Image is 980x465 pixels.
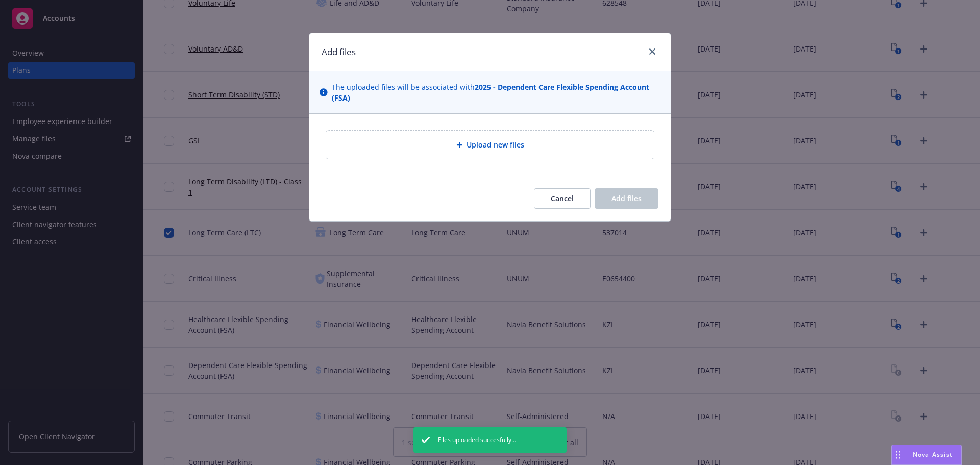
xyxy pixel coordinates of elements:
span: The uploaded files will be associated with [332,82,660,103]
button: Nova Assist [891,445,962,465]
div: Upload new files [326,130,654,159]
button: Add files [595,188,658,209]
a: close [646,45,658,58]
span: Upload new files [467,139,524,150]
div: Drag to move [892,445,904,464]
span: Files uploaded succesfully... [438,435,516,445]
strong: 2025 - Dependent Care Flexible Spending Account (FSA) [332,82,649,103]
h1: Add files [322,45,356,59]
span: Nova Assist [913,450,953,459]
span: Cancel [551,193,574,203]
button: Cancel [534,188,591,209]
span: Add files [611,193,642,203]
